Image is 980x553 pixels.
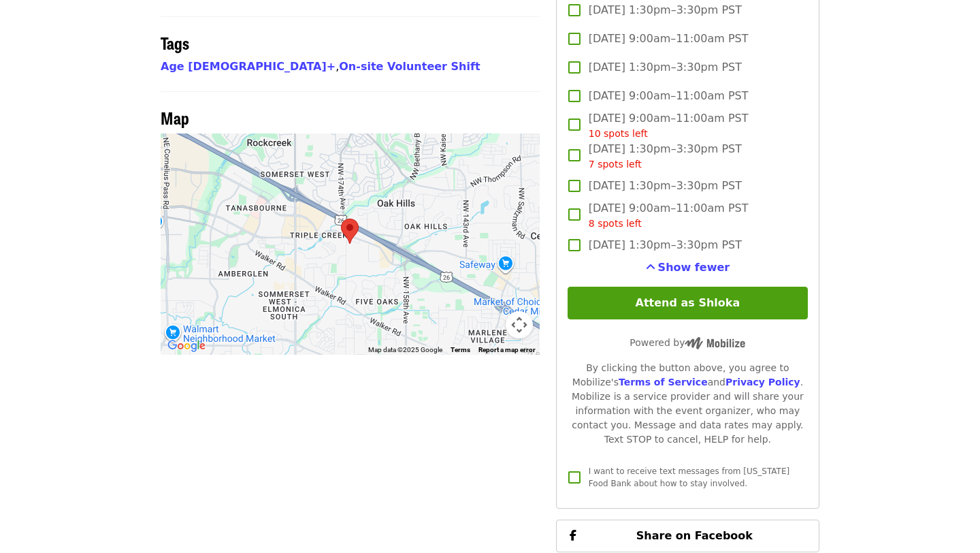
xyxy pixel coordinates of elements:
[636,529,753,542] span: Share on Facebook
[589,31,749,47] span: [DATE] 9:00am–11:00am PST
[164,337,209,355] img: Google
[339,60,480,73] a: On-site Volunteer Shift
[589,88,749,104] span: [DATE] 9:00am–11:00am PST
[161,60,339,73] span: ,
[589,200,749,231] span: [DATE] 9:00am–11:00am PST
[568,361,808,447] div: By clicking the button above, you agree to Mobilize's and . Mobilize is a service provider and wi...
[161,106,189,129] span: Map
[161,31,189,54] span: Tags
[685,337,745,349] img: Powered by Mobilize
[506,311,533,338] button: Map camera controls
[589,59,742,76] span: [DATE] 1:30pm–3:30pm PST
[589,218,642,229] span: 8 spots left
[451,346,470,353] a: Terms (opens in new tab)
[646,259,730,276] button: See more timeslots
[589,110,749,141] span: [DATE] 9:00am–11:00am PST
[589,178,742,194] span: [DATE] 1:30pm–3:30pm PST
[725,377,800,388] a: Privacy Policy
[658,261,730,274] span: Show fewer
[161,60,336,73] a: Age [DEMOGRAPHIC_DATA]+
[589,141,742,172] span: [DATE] 1:30pm–3:30pm PST
[589,128,648,139] span: 10 spots left
[589,159,642,170] span: 7 spots left
[619,377,708,388] a: Terms of Service
[589,237,742,253] span: [DATE] 1:30pm–3:30pm PST
[478,346,536,353] a: Report a map error
[630,337,745,348] span: Powered by
[164,337,209,355] a: Open this area in Google Maps (opens a new window)
[589,467,789,488] span: I want to receive text messages from [US_STATE] Food Bank about how to stay involved.
[568,287,808,319] button: Attend as Shloka
[589,2,742,18] span: [DATE] 1:30pm–3:30pm PST
[556,520,819,552] button: Share on Facebook
[368,346,442,353] span: Map data ©2025 Google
